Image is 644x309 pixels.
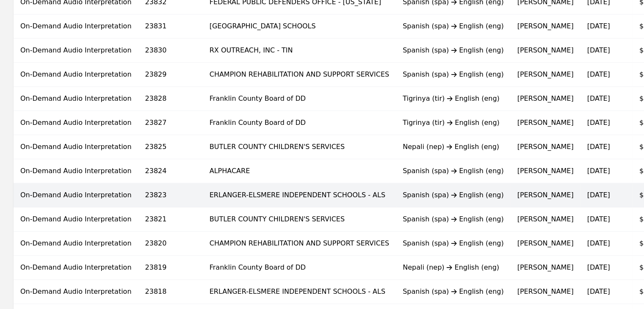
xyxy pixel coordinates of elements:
[203,159,396,183] td: ALPHACARE
[511,87,580,111] td: [PERSON_NAME]
[403,166,504,176] div: Spanish (spa) English (eng)
[14,183,138,207] td: On-Demand Audio Interpretation
[138,232,203,256] td: 23820
[14,14,138,39] td: On-Demand Audio Interpretation
[14,135,138,159] td: On-Demand Audio Interpretation
[403,190,504,200] div: Spanish (spa) English (eng)
[203,63,396,87] td: CHAMPION REHABILITATION AND SUPPORT SERVICES
[14,111,138,135] td: On-Demand Audio Interpretation
[203,14,396,39] td: [GEOGRAPHIC_DATA] SCHOOLS
[587,70,610,78] time: [DATE]
[403,287,504,297] div: Spanish (spa) English (eng)
[14,159,138,183] td: On-Demand Audio Interpretation
[511,183,580,207] td: [PERSON_NAME]
[14,280,138,304] td: On-Demand Audio Interpretation
[511,256,580,280] td: [PERSON_NAME]
[403,214,504,224] div: Spanish (spa) English (eng)
[203,183,396,207] td: ERLANGER-ELSMERE INDEPENDENT SCHOOLS - ALS
[511,39,580,63] td: [PERSON_NAME]
[14,39,138,63] td: On-Demand Audio Interpretation
[14,256,138,280] td: On-Demand Audio Interpretation
[138,159,203,183] td: 23824
[14,232,138,256] td: On-Demand Audio Interpretation
[587,263,610,271] time: [DATE]
[511,207,580,232] td: [PERSON_NAME]
[14,207,138,232] td: On-Demand Audio Interpretation
[203,256,396,280] td: Franklin County Board of DD
[403,94,504,104] div: Tigrinya (tir) English (eng)
[587,143,610,151] time: [DATE]
[14,63,138,87] td: On-Demand Audio Interpretation
[203,39,396,63] td: RX OUTREACH, INC - TIN
[14,87,138,111] td: On-Demand Audio Interpretation
[511,232,580,256] td: [PERSON_NAME]
[138,183,203,207] td: 23823
[203,135,396,159] td: BUTLER COUNTY CHILDREN'S SERVICES
[511,14,580,39] td: [PERSON_NAME]
[587,119,610,127] time: [DATE]
[403,21,504,31] div: Spanish (spa) English (eng)
[203,111,396,135] td: Franklin County Board of DD
[138,87,203,111] td: 23828
[203,87,396,111] td: Franklin County Board of DD
[403,45,504,55] div: Spanish (spa) English (eng)
[587,215,610,223] time: [DATE]
[203,280,396,304] td: ERLANGER-ELSMERE INDEPENDENT SCHOOLS - ALS
[138,135,203,159] td: 23825
[587,191,610,199] time: [DATE]
[403,69,504,80] div: Spanish (spa) English (eng)
[403,142,504,152] div: Nepali (nep) English (eng)
[403,118,504,128] div: Tigrinya (tir) English (eng)
[203,207,396,232] td: BUTLER COUNTY CHILDREN'S SERVICES
[511,280,580,304] td: [PERSON_NAME]
[587,22,610,30] time: [DATE]
[138,111,203,135] td: 23827
[511,111,580,135] td: [PERSON_NAME]
[138,14,203,39] td: 23831
[587,287,610,295] time: [DATE]
[511,63,580,87] td: [PERSON_NAME]
[587,167,610,175] time: [DATE]
[138,280,203,304] td: 23818
[138,207,203,232] td: 23821
[138,63,203,87] td: 23829
[138,256,203,280] td: 23819
[587,46,610,54] time: [DATE]
[203,232,396,256] td: CHAMPION REHABILITATION AND SUPPORT SERVICES
[511,159,580,183] td: [PERSON_NAME]
[587,94,610,102] time: [DATE]
[138,39,203,63] td: 23830
[403,262,504,273] div: Nepali (nep) English (eng)
[403,238,504,248] div: Spanish (spa) English (eng)
[587,239,610,247] time: [DATE]
[511,135,580,159] td: [PERSON_NAME]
